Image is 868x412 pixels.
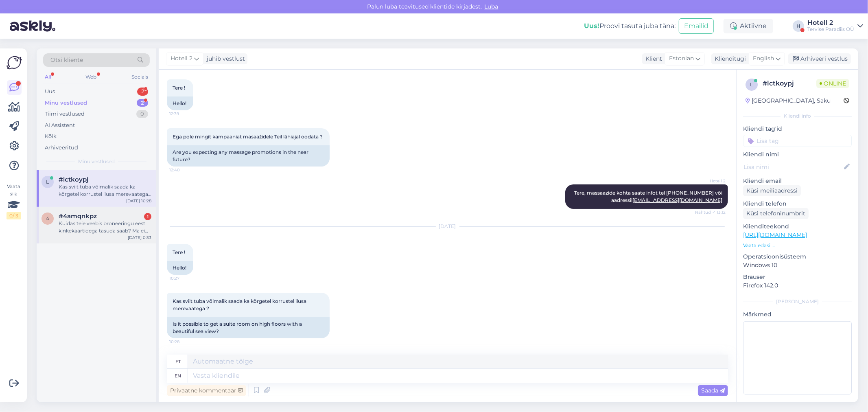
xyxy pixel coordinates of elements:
[743,310,852,319] p: Märkmed
[743,298,852,305] div: [PERSON_NAME]
[136,110,148,118] div: 0
[169,275,200,281] span: 10:27
[59,220,151,234] div: Kuidas teie veebis broneeringu eest kinkekaartidega tasuda saab? Ma ei leia ühtegi kohta, kuhu ka...
[173,85,185,91] span: Tere !
[584,22,599,30] b: Uus!
[679,18,714,34] button: Emailid
[137,99,148,107] div: 2
[743,199,852,208] p: Kliendi telefon
[175,369,181,383] div: en
[173,298,308,311] span: Kas sviit tuba võimalik saada ka kõrgetel korrustel ilusa merevaatega ?
[750,81,753,88] span: l
[144,213,151,220] div: 1
[59,176,88,183] span: #lctkoypj
[167,145,330,167] div: Are you expecting any massage promotions in the near future?
[173,134,323,140] span: Ega pole mingit kampaaniat masaažidele Teil lähiajal oodata ?
[203,55,245,63] div: juhib vestlust
[743,261,852,270] p: Windows 10
[169,111,200,117] span: 12:39
[816,79,849,88] span: Online
[788,53,851,64] div: Arhiveeri vestlus
[126,198,151,204] div: [DATE] 10:28
[669,54,694,63] span: Estonian
[45,144,78,152] div: Arhiveeritud
[632,197,722,203] a: [EMAIL_ADDRESS][DOMAIN_NAME]
[642,55,662,63] div: Klient
[167,261,193,275] div: Hello!
[167,385,246,396] div: Privaatne kommentaar
[45,99,87,107] div: Minu vestlused
[753,54,774,63] span: English
[137,88,148,96] div: 2
[45,110,85,118] div: Tiimi vestlused
[482,3,501,10] span: Luba
[711,55,746,63] div: Klienditugi
[743,273,852,281] p: Brauser
[175,355,181,368] div: et
[167,317,330,338] div: Is it possible to get a suite room on high floors with a beautiful sea view?
[743,252,852,261] p: Operatsioonisüsteem
[43,72,52,82] div: All
[743,150,852,159] p: Kliendi nimi
[7,183,21,219] div: Vaata siia
[584,21,676,31] div: Proovi tasuta juba täna:
[171,54,192,63] span: Hotell 2
[45,121,75,129] div: AI Assistent
[793,20,804,32] div: H
[807,26,854,33] div: Tervise Paradiis OÜ
[173,249,185,255] span: Tere !
[763,79,816,88] div: # lctkoypj
[724,19,773,33] div: Aktiivne
[743,222,852,231] p: Klienditeekond
[59,183,151,198] div: Kas sviit tuba võimalik saada ka kõrgetel korrustel ilusa merevaatega ?
[7,55,22,70] img: Askly Logo
[169,339,200,345] span: 10:28
[695,178,726,184] span: Hotell 2
[45,88,55,96] div: Uus
[130,72,150,82] div: Socials
[167,223,728,230] div: [DATE]
[743,112,852,120] div: Kliendi info
[169,167,200,173] span: 12:40
[46,215,49,221] span: 4
[50,56,83,64] span: Otsi kliente
[743,162,842,171] input: Lisa nimi
[59,213,97,220] span: #4amqnkpz
[78,158,115,165] span: Minu vestlused
[743,177,852,185] p: Kliendi email
[743,231,807,239] a: [URL][DOMAIN_NAME]
[743,185,801,196] div: Küsi meiliaadressi
[46,179,49,185] span: l
[743,281,852,290] p: Firefox 142.0
[128,234,151,241] div: [DATE] 0:33
[743,208,809,219] div: Küsi telefoninumbrit
[807,20,854,26] div: Hotell 2
[746,96,831,105] div: [GEOGRAPHIC_DATA], Saku
[695,209,726,215] span: Nähtud ✓ 13:12
[743,135,852,147] input: Lisa tag
[807,20,863,33] a: Hotell 2Tervise Paradiis OÜ
[7,212,21,219] div: 0 / 3
[574,190,724,203] span: Tere, massaazide kohta saate infot tel [PHONE_NUMBER] või aadressil
[84,72,98,82] div: Web
[167,96,193,110] div: Hello!
[701,387,725,394] span: Saada
[743,125,852,133] p: Kliendi tag'id
[743,242,852,249] p: Vaata edasi ...
[45,132,57,140] div: Kõik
